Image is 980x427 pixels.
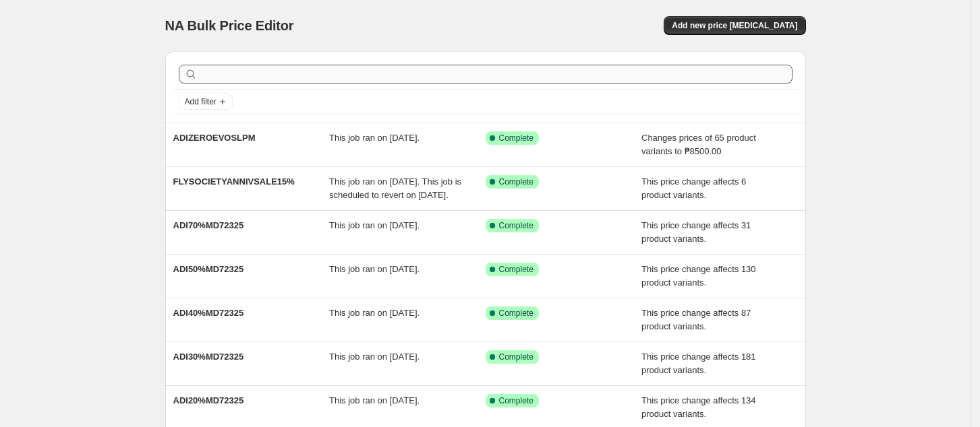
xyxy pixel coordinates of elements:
span: This job ran on [DATE]. [329,352,420,362]
span: Add filter [185,96,217,107]
span: NA Bulk Price Editor [165,18,294,33]
span: This job ran on [DATE]. [329,220,420,230]
span: Complete [499,264,534,275]
span: ADI50%MD72325 [173,264,244,274]
span: This price change affects 130 product variants. [641,264,756,288]
span: Complete [499,133,534,143]
span: This price change affects 6 product variants. [641,176,746,200]
span: ADI30%MD72325 [173,352,244,362]
span: This job ran on [DATE]. [329,133,420,143]
span: Complete [499,352,534,362]
span: Complete [499,176,534,187]
span: Complete [499,395,534,406]
span: This job ran on [DATE]. This job is scheduled to revert on [DATE]. [329,176,461,200]
span: FLYSOCIETYANNIVSALE15% [173,176,295,187]
span: ADI40%MD72325 [173,308,244,318]
span: Complete [499,220,534,231]
span: ADI20%MD72325 [173,395,244,405]
span: This job ran on [DATE]. [329,264,420,274]
span: This job ran on [DATE]. [329,395,420,405]
span: This price change affects 87 product variants. [641,308,751,331]
span: Changes prices of 65 product variants to ₱8500.00 [641,133,756,156]
span: Complete [499,308,534,319]
button: Add new price [MEDICAL_DATA] [664,16,805,35]
span: This price change affects 31 product variants. [641,220,751,244]
span: This job ran on [DATE]. [329,308,420,318]
span: This price change affects 134 product variants. [641,395,756,419]
span: ADIZEROEVOSLPM [173,133,256,143]
span: This price change affects 181 product variants. [641,352,756,375]
span: ADI70%MD72325 [173,220,244,230]
span: Add new price [MEDICAL_DATA] [672,20,797,31]
button: Add filter [179,94,233,110]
